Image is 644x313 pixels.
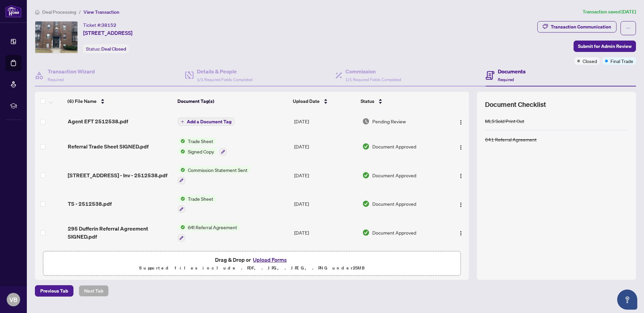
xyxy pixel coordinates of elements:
[84,9,119,15] span: View Transaction
[345,67,401,75] h4: Commission
[178,195,185,202] img: Status Icon
[187,119,231,124] span: Add a Document Tag
[83,44,129,53] div: Status:
[178,137,227,155] button: Status IconTrade SheetStatus IconSigned Copy
[43,251,461,276] span: Drag & Drop orUpload FormsSupported files include .PDF, .JPG, .JPEG, .PNG under25MB
[458,120,464,125] img: Logo
[101,46,126,52] span: Deal Closed
[35,285,73,297] button: Previous Tab
[185,166,250,174] span: Commission Statement Sent
[458,145,464,150] img: Logo
[291,161,360,190] td: [DATE]
[626,26,631,30] span: ellipsis
[291,132,360,161] td: [DATE]
[574,41,636,52] button: Submit for Admin Review
[358,92,443,111] th: Status
[215,255,289,264] span: Drag & Drop or
[455,170,466,181] button: Logo
[537,21,616,33] button: Transaction Communication
[47,264,457,272] p: Supported files include .PDF, .JPG, .JPEG, .PNG under 25 MB
[185,195,216,202] span: Trade Sheet
[68,117,128,125] span: Agent EFT 2512538.pdf
[178,224,185,231] img: Status Icon
[372,143,416,150] span: Document Approved
[5,5,21,17] img: logo
[40,286,68,296] span: Previous Tab
[185,224,240,231] span: 641 Referral Agreement
[35,21,77,53] img: IMG-X12066958_1.jpg
[291,218,360,247] td: [DATE]
[372,229,416,236] span: Document Approved
[455,227,466,238] button: Logo
[42,9,76,15] span: Deal Processing
[455,141,466,152] button: Logo
[9,295,17,304] span: VB
[178,166,185,174] img: Status Icon
[498,67,526,75] h4: Documents
[455,116,466,127] button: Logo
[362,229,370,236] img: Document Status
[178,166,250,184] button: Status IconCommission Statement Sent
[291,247,360,276] td: [DATE]
[291,111,360,132] td: [DATE]
[455,198,466,209] button: Logo
[178,118,234,126] button: Add a Document Tag
[485,117,524,125] div: MLS Sold Print Out
[197,67,253,75] h4: Details & People
[362,118,370,125] img: Document Status
[65,92,175,111] th: (6) File Name
[372,200,416,207] span: Document Approved
[485,136,537,143] div: 641 Referral Agreement
[83,29,132,37] span: [STREET_ADDRESS]
[485,100,546,109] span: Document Checklist
[362,172,370,179] img: Document Status
[290,92,358,111] th: Upload Date
[68,200,112,208] span: TS - 2512538.pdf
[372,172,416,179] span: Document Approved
[362,200,370,207] img: Document Status
[68,142,149,150] span: Referral Trade Sheet SIGNED.pdf
[291,190,360,218] td: [DATE]
[610,57,633,65] span: Final Trade
[185,148,217,155] span: Signed Copy
[583,8,636,16] article: Transaction saved [DATE]
[293,98,320,105] span: Upload Date
[583,57,597,65] span: Closed
[372,118,406,125] span: Pending Review
[35,10,40,14] span: home
[79,8,81,16] li: /
[48,77,64,82] span: Required
[68,225,173,241] span: 295 Dufferin Referral Agreement SIGNED.pdf
[181,120,184,123] span: plus
[83,21,116,29] div: Ticket #:
[101,22,116,28] span: 38152
[79,285,109,297] button: Next Tab
[617,290,637,310] button: Open asap
[345,77,401,82] span: 1/1 Required Fields Completed
[178,195,216,213] button: Status IconTrade Sheet
[498,77,514,82] span: Required
[458,173,464,179] img: Logo
[251,255,289,264] button: Upload Forms
[197,77,253,82] span: 1/1 Required Fields Completed
[178,148,185,155] img: Status Icon
[458,231,464,236] img: Logo
[175,92,290,111] th: Document Tag(s)
[68,171,167,179] span: [STREET_ADDRESS] - Inv - 2512538.pdf
[458,202,464,207] img: Logo
[178,137,185,145] img: Status Icon
[551,21,611,32] div: Transaction Communication
[362,143,370,150] img: Document Status
[178,224,240,242] button: Status Icon641 Referral Agreement
[178,117,234,126] button: Add a Document Tag
[185,137,216,145] span: Trade Sheet
[48,67,95,75] h4: Transaction Wizard
[67,98,97,105] span: (6) File Name
[578,41,632,52] span: Submit for Admin Review
[361,98,374,105] span: Status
